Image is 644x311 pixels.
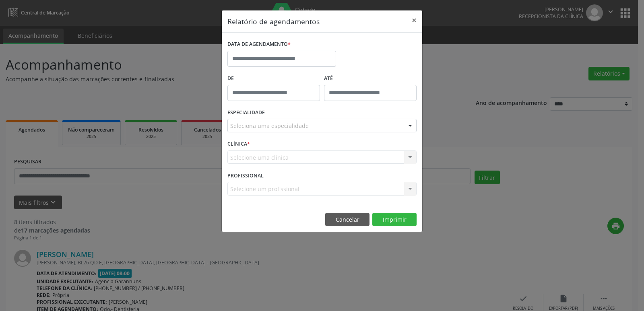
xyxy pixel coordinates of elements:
[227,38,291,51] label: DATA DE AGENDAMENTO
[227,169,264,182] label: PROFISSIONAL
[230,122,309,130] span: Seleciona uma especialidade
[227,138,250,150] label: CLÍNICA
[372,213,417,227] button: Imprimir
[324,72,417,85] label: ATÉ
[227,107,265,119] label: ESPECIALIDADE
[325,213,369,227] button: Cancelar
[227,16,320,27] h5: Relatório de agendamentos
[227,72,320,85] label: De
[406,10,422,30] button: Close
